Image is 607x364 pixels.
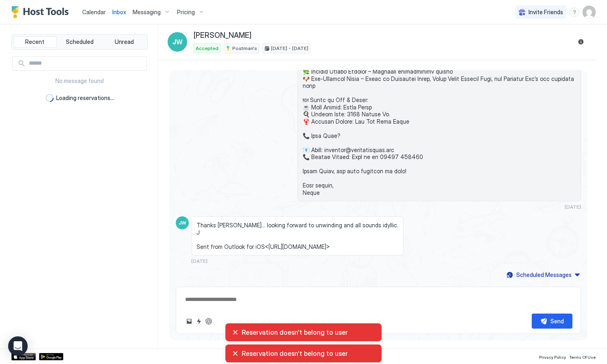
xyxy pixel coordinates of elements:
[505,269,581,280] button: Scheduled Messages
[26,57,146,70] input: Input Field
[112,8,126,16] a: Inbox
[191,258,207,264] span: [DATE]
[55,77,104,85] span: No message found
[194,316,204,326] button: Quick reply
[232,45,257,52] span: Postman's
[112,9,126,15] span: Inbox
[8,336,28,356] div: Open Intercom Messenger
[242,349,375,357] span: Reservation doesn't belong to user
[115,38,134,46] span: Unread
[172,37,183,47] span: JW
[550,317,564,325] div: Send
[56,94,114,102] span: Loading reservations...
[532,314,572,329] button: Send
[133,9,161,16] span: Messaging
[528,9,563,16] span: Invite Friends
[11,6,72,18] a: Host Tools Logo
[66,38,94,46] span: Scheduled
[177,9,195,16] span: Pricing
[103,36,146,48] button: Unread
[583,6,596,19] div: User profile
[184,316,194,326] button: Upload image
[179,219,186,227] span: JW
[271,45,308,52] span: [DATE] - [DATE]
[82,9,106,15] span: Calendar
[13,36,57,48] button: Recent
[196,45,218,52] span: Accepted
[197,222,398,250] span: Thanks [PERSON_NAME]… looking forward to unwinding and all sounds idyllic. J Sent from Outlook fo...
[516,270,572,279] div: Scheduled Messages
[570,7,579,17] div: menu
[46,94,54,102] div: loading
[58,36,101,48] button: Scheduled
[565,204,581,210] span: [DATE]
[82,8,106,16] a: Calendar
[11,34,148,50] div: tab-group
[194,31,251,40] span: [PERSON_NAME]
[576,37,586,47] button: Reservation information
[25,38,44,46] span: Recent
[204,316,214,326] button: ChatGPT Auto Reply
[242,328,375,336] span: Reservation doesn't belong to user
